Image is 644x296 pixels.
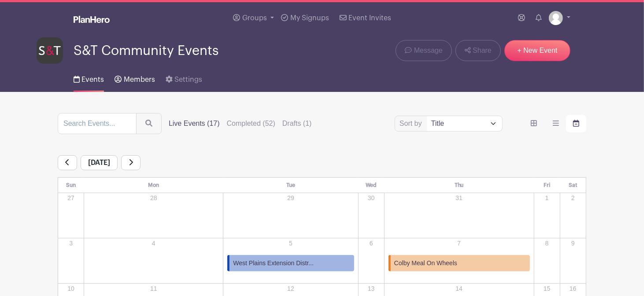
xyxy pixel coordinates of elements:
label: Drafts (1) [282,118,312,129]
a: Events [74,64,104,92]
span: [DATE] [81,155,118,170]
a: Message [396,40,452,61]
a: Members [115,64,155,92]
a: Colby Meal On Wheels [389,255,530,271]
p: 7 [385,239,533,248]
th: Tue [223,178,358,193]
img: logo_white-6c42ec7e38ccf1d336a20a19083b03d10ae64f83f12c07503d8b9e83406b4c7d.svg [74,16,110,23]
p: 11 [85,284,222,293]
th: Sun [58,178,84,193]
p: 1 [535,194,559,203]
span: Events [81,76,104,83]
p: 12 [224,284,357,293]
label: Live Events (17) [169,118,220,129]
span: Message [414,45,443,56]
p: 15 [535,284,559,293]
p: 13 [359,284,384,293]
label: Completed (52) [227,118,275,129]
img: default-ce2991bfa6775e67f084385cd625a349d9dcbb7a52a09fb2fda1e96e2d18dcdb.png [549,11,563,25]
p: 14 [385,284,533,293]
input: Search Events... [58,113,137,134]
a: My Signups [278,2,332,34]
p: 30 [359,194,384,203]
p: 31 [385,194,533,203]
p: 16 [561,284,585,293]
a: Settings [166,64,202,92]
p: 3 [59,239,83,248]
span: West Plains Extension Distr... [233,259,314,268]
th: Mon [84,178,223,193]
p: 27 [59,194,83,203]
a: + New Event [504,40,570,61]
p: 28 [85,194,222,203]
span: Groups [242,15,267,22]
div: order and view [524,115,586,132]
div: filters [169,118,312,129]
p: 10 [59,284,83,293]
img: s-and-t-logo-planhero.png [37,37,63,64]
span: Settings [174,76,202,83]
p: 29 [224,194,357,203]
p: 8 [535,239,559,248]
span: Members [124,76,155,83]
a: Groups [229,2,278,34]
a: Share [455,40,501,61]
a: West Plains Extension Distr... [227,255,354,271]
th: Wed [358,178,384,193]
span: S&T Community Events [74,44,218,58]
th: Thu [384,178,534,193]
span: Colby Meal On Wheels [394,259,457,268]
span: Event Invites [348,15,391,22]
a: Event Invites [336,2,395,34]
th: Fri [534,178,560,193]
p: 9 [561,239,585,248]
p: 2 [561,194,585,203]
p: 6 [359,239,384,248]
label: Sort by [400,118,425,129]
p: 5 [224,239,357,248]
th: Sat [560,178,586,193]
p: 4 [85,239,222,248]
span: Share [473,45,492,56]
span: My Signups [290,15,329,22]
